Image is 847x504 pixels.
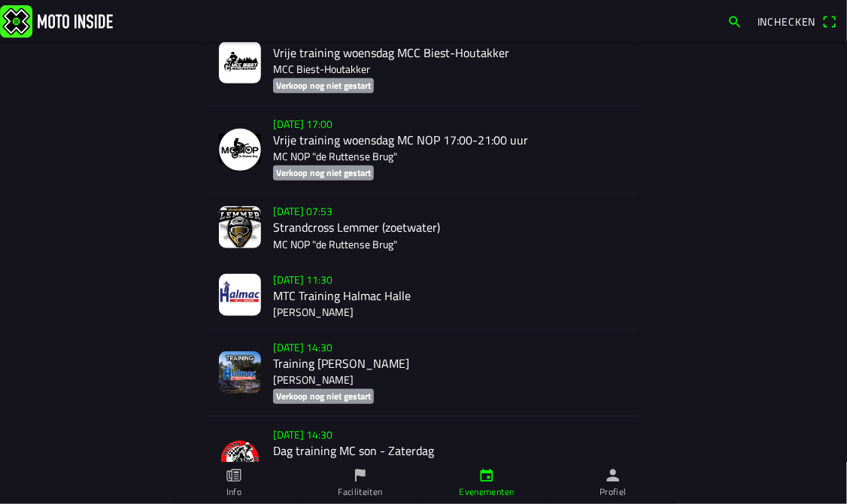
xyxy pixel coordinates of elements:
img: AD4QR5DtnuMsJYzQKwTj7GfUAWIlUphKJqkHMQiQ.jpg [219,41,261,83]
ion-icon: calendar [478,467,495,484]
img: sfRBxcGZmvZ0K6QUyq9TbY0sbKJYVDoKWVN9jkDZ.png [219,439,261,481]
a: [DATE] 14:30Training [PERSON_NAME][PERSON_NAME]Verkoop nog niet gestart [207,329,640,417]
img: N3lxsS6Zhak3ei5Q5MtyPEvjHqMuKUUTBqHB2i4g.png [219,351,261,393]
a: [DATE] 14:30Dag training MC son - ZaterdagMc Son [207,417,640,504]
a: [DATE] 11:30MTC Training Halmac Halle[PERSON_NAME] [207,262,640,329]
a: Incheckenqr scanner [750,8,844,34]
ion-icon: person [605,467,621,484]
ion-label: Profiel [600,485,627,499]
a: [DATE] 07:53Strandcross Lemmer (zoetwater)MC NOP "de Ruttense Brug" [207,193,640,261]
a: [DATE] 16:00Vrije training woensdag MCC Biest-HoutakkerMCC Biest-HoutakkerVerkoop nog niet gestart [207,19,640,106]
span: Inchecken [757,14,816,29]
a: search [720,8,750,34]
img: a9SkHtffX4qJPxF9BkgCHDCJhrN51yrGSwKqAEmx.jpg [219,206,261,248]
img: CuJ29is3k455PWXYtghd2spCzN9DFZ6tpJh3eBDb.jpg [219,274,261,316]
ion-icon: flag [352,467,369,484]
ion-label: Evenementen [460,485,515,499]
ion-label: Info [226,485,241,499]
ion-label: Faciliteiten [338,485,382,499]
img: NjdwpvkGicnr6oC83998ZTDUeXJJ29cK9cmzxz8K.png [219,129,261,171]
ion-icon: paper [226,467,242,484]
a: [DATE] 17:00Vrije training woensdag MC NOP 17:00-21:00 uurMC NOP "de Ruttense Brug"Verkoop nog ni... [207,106,640,193]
